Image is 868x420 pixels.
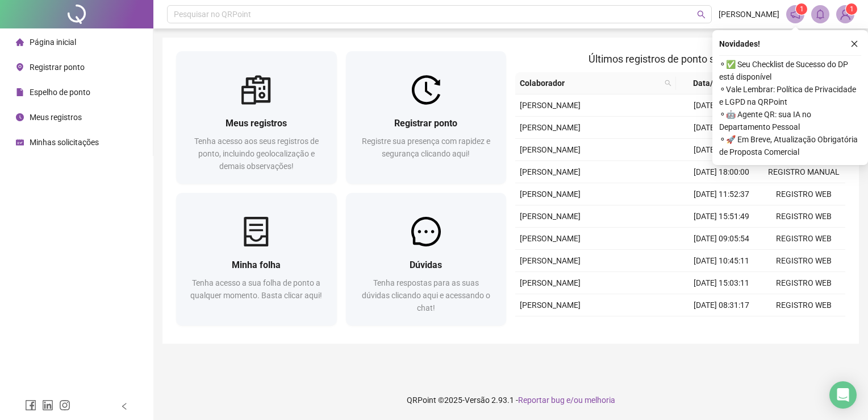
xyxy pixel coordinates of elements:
span: Reportar bug e/ou melhoria [518,396,615,405]
span: Registre sua presença com rapidez e segurança clicando aqui! [362,137,490,158]
td: [DATE] 10:45:11 [681,250,763,272]
td: REGISTRO WEB [763,205,845,228]
span: clock-circle [16,113,24,121]
td: [DATE] 10:29:12 [681,139,763,161]
a: Meus registrosTenha acesso aos seus registros de ponto, incluindo geolocalização e demais observa... [176,51,337,184]
span: Dúvidas [410,260,442,270]
td: [DATE] 15:51:49 [681,205,763,228]
div: Open Intercom Messenger [829,381,857,409]
span: ⚬ Vale Lembrar: Política de Privacidade e LGPD na QRPoint [719,83,861,108]
span: [PERSON_NAME] [520,123,581,132]
td: REGISTRO WEB [763,294,845,316]
span: [PERSON_NAME] [719,8,779,20]
a: DúvidasTenha respostas para as suas dúvidas clicando aqui e acessando o chat! [346,193,507,326]
span: Minhas solicitações [30,138,99,147]
span: ⚬ ✅ Seu Checklist de Sucesso do DP está disponível [719,58,861,83]
img: 89177 [837,6,854,23]
span: Últimos registros de ponto sincronizados [589,53,772,65]
td: [DATE] 16:36:37 [681,117,763,139]
span: facebook [25,400,36,411]
span: Espelho de ponto [30,88,90,97]
span: [PERSON_NAME] [520,145,581,154]
span: linkedin [42,400,53,411]
span: search [665,80,671,87]
span: search [697,10,706,19]
td: REGISTRO WEB [763,228,845,250]
span: close [850,40,858,48]
span: [PERSON_NAME] [520,167,581,176]
td: REGISTRO MANUAL [763,161,845,183]
span: 1 [850,5,854,13]
td: [DATE] 18:00:00 [681,161,763,183]
td: [DATE] 09:05:54 [681,228,763,250]
span: search [662,75,674,92]
span: Tenha respostas para as suas dúvidas clicando aqui e acessando o chat! [362,278,490,312]
span: [PERSON_NAME] [520,101,581,110]
span: Tenha acesso aos seus registros de ponto, incluindo geolocalização e demais observações! [194,137,319,171]
span: Meus registros [30,113,82,122]
span: Meus registros [226,118,287,129]
span: schedule [16,138,24,146]
span: Tenha acesso a sua folha de ponto a qualquer momento. Basta clicar aqui! [190,278,322,300]
th: Data/Hora [676,72,756,94]
span: home [16,38,24,46]
span: [PERSON_NAME] [520,300,581,310]
td: [DATE] 11:52:37 [681,183,763,205]
span: 1 [800,5,804,13]
span: environment [16,63,24,71]
span: [PERSON_NAME] [520,190,581,199]
td: REGISTRO WEB [763,316,845,339]
a: Minha folhaTenha acesso a sua folha de ponto a qualquer momento. Basta clicar aqui! [176,193,337,326]
span: Colaborador [520,77,660,89]
td: [DATE] 11:47:59 [681,94,763,117]
span: Registrar ponto [30,63,85,72]
span: ⚬ 🤖 Agente QR: sua IA no Departamento Pessoal [719,108,861,133]
span: left [120,402,128,410]
td: REGISTRO WEB [763,272,845,294]
span: [PERSON_NAME] [520,212,581,221]
span: [PERSON_NAME] [520,234,581,243]
span: instagram [59,400,70,411]
footer: QRPoint © 2025 - 2.93.1 - [153,380,868,420]
td: REGISTRO WEB [763,250,845,272]
span: bell [815,9,825,19]
td: REGISTRO WEB [763,183,845,205]
span: Novidades ! [719,38,760,50]
span: file [16,88,24,96]
span: notification [790,9,800,19]
span: Versão [465,396,490,405]
td: [DATE] 16:00:34 [681,316,763,339]
span: ⚬ 🚀 Em Breve, Atualização Obrigatória de Proposta Comercial [719,133,861,158]
td: [DATE] 15:03:11 [681,272,763,294]
span: Registrar ponto [394,118,457,129]
span: [PERSON_NAME] [520,278,581,287]
span: Minha folha [232,260,281,270]
span: Página inicial [30,38,76,47]
span: [PERSON_NAME] [520,256,581,265]
span: Data/Hora [681,77,742,89]
td: [DATE] 08:31:17 [681,294,763,316]
a: Registrar pontoRegistre sua presença com rapidez e segurança clicando aqui! [346,51,507,184]
sup: 1 [796,3,807,15]
sup: Atualize o seu contato no menu Meus Dados [846,3,857,15]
